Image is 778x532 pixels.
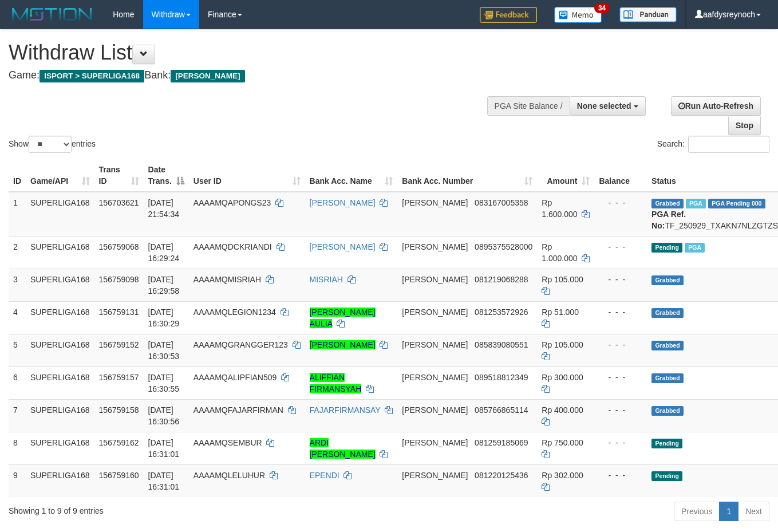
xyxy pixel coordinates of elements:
td: SUPERLIGA168 [26,334,94,367]
td: SUPERLIGA168 [26,236,94,269]
span: Grabbed [651,341,684,350]
h4: Game: Bank: [9,70,507,81]
span: 156759131 [99,308,139,317]
td: 8 [9,432,26,464]
span: Grabbed [651,406,684,416]
span: [DATE] 16:31:01 [148,471,180,491]
span: AAAAMQDCKRIANDI [193,242,272,251]
td: SUPERLIGA168 [26,399,94,432]
a: [PERSON_NAME] AULIA [310,308,376,328]
a: Previous [674,502,720,521]
span: Rp 51.000 [542,308,579,317]
td: SUPERLIGA168 [26,464,94,497]
span: AAAAMQFAJARFIRMAN [193,405,283,415]
span: 156703621 [99,198,139,207]
span: ISPORT > SUPERLIGA168 [40,70,144,82]
a: EPENDI [310,471,339,480]
span: Marked by aafchhiseyha [686,199,706,208]
span: Rp 750.000 [542,438,583,447]
th: ID [9,159,26,192]
td: SUPERLIGA168 [26,192,94,237]
td: 3 [9,269,26,301]
div: - - - [599,241,642,253]
span: AAAAMQSEMBUR [193,438,262,447]
td: SUPERLIGA168 [26,432,94,464]
div: - - - [599,372,642,383]
th: Bank Acc. Name: activate to sort column ascending [305,159,398,192]
span: [PERSON_NAME] [402,340,468,349]
div: - - - [599,339,642,350]
span: Rp 105.000 [542,275,583,284]
label: Search: [657,136,769,153]
b: PGA Ref. No: [651,210,686,230]
span: Rp 1.600.000 [542,198,577,219]
span: PGA Pending [708,199,765,208]
img: Button%20Memo.svg [554,7,602,23]
td: 5 [9,334,26,367]
span: [DATE] 16:30:29 [148,308,180,328]
img: panduan.png [619,7,677,22]
span: 156759098 [99,275,139,284]
span: Copy 081259185069 to clipboard [475,438,528,447]
img: Feedback.jpg [480,7,537,23]
span: Copy 083167005358 to clipboard [475,198,528,207]
a: Next [738,502,769,521]
span: Copy 081253572926 to clipboard [475,308,528,317]
span: [PERSON_NAME] [402,198,468,207]
td: 6 [9,367,26,399]
th: Date Trans.: activate to sort column descending [144,159,189,192]
a: 1 [719,502,738,521]
a: [PERSON_NAME] [310,198,376,207]
div: PGA Site Balance / [487,96,570,116]
span: Grabbed [651,275,684,285]
h1: Withdraw List [9,41,507,64]
span: Copy 085839080551 to clipboard [475,340,528,349]
th: Bank Acc. Number: activate to sort column ascending [397,159,537,192]
span: Pending [651,439,682,448]
span: Copy 085766865114 to clipboard [475,405,528,415]
span: Rp 105.000 [542,340,583,349]
span: 156759162 [99,438,139,447]
span: Marked by aafsoumeymey [685,243,705,253]
span: Rp 400.000 [542,405,583,415]
span: Grabbed [651,199,684,208]
span: AAAAMQLEGION1234 [193,308,276,317]
span: Grabbed [651,308,684,318]
span: [DATE] 16:30:55 [148,373,180,393]
span: 156759158 [99,405,139,415]
span: Grabbed [651,373,684,383]
span: 34 [594,3,610,13]
div: - - - [599,197,642,208]
td: 9 [9,464,26,497]
a: ALIFFIAN FIRMANSYAH [310,373,362,393]
label: Show entries [9,136,96,153]
span: AAAAMQMISRIAH [193,275,261,284]
span: [DATE] 16:30:53 [148,340,180,361]
span: Rp 300.000 [542,373,583,382]
span: Copy 089518812349 to clipboard [475,373,528,382]
span: [PERSON_NAME] [171,70,244,82]
img: MOTION_logo.png [9,6,96,23]
div: - - - [599,437,642,448]
span: [PERSON_NAME] [402,438,468,447]
button: None selected [570,96,646,116]
span: [DATE] 16:29:24 [148,242,180,263]
span: [PERSON_NAME] [402,405,468,415]
a: FAJARFIRMANSAY [310,405,381,415]
a: [PERSON_NAME] [310,242,376,251]
a: MISRIAH [310,275,343,284]
span: [DATE] 16:30:56 [148,405,180,426]
span: [PERSON_NAME] [402,242,468,251]
td: 1 [9,192,26,237]
td: SUPERLIGA168 [26,367,94,399]
span: [DATE] 16:29:58 [148,275,180,295]
span: AAAAMQGRANGGER123 [193,340,288,349]
th: Balance [594,159,647,192]
span: Rp 302.000 [542,471,583,480]
span: Copy 081220125436 to clipboard [475,471,528,480]
th: Game/API: activate to sort column ascending [26,159,94,192]
span: [PERSON_NAME] [402,373,468,382]
span: Copy 0895375528000 to clipboard [475,242,532,251]
th: Amount: activate to sort column ascending [537,159,594,192]
span: Copy 081219068288 to clipboard [475,275,528,284]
